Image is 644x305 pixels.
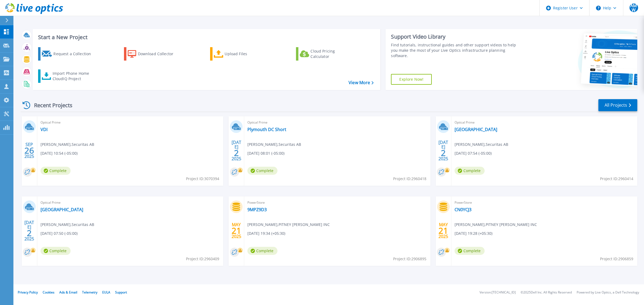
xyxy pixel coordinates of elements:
a: Telemetry [82,290,97,295]
span: Complete [455,167,485,175]
span: Optical Prime [41,200,220,206]
span: [PERSON_NAME] , Securitas AB [247,142,301,147]
span: 26 [24,148,34,153]
span: [PERSON_NAME] , Securitas AB [41,222,94,228]
span: Project ID: 2960414 [600,176,633,182]
div: [DATE] 2025 [438,141,448,160]
span: Project ID: 3070394 [186,176,219,182]
span: Complete [455,247,485,255]
div: [DATE] 2025 [231,141,241,160]
a: Cloud Pricing Calculator [296,47,356,61]
div: Recent Projects [21,99,80,112]
li: Powered by Live Optics, a Dell Technology [577,291,639,294]
a: Privacy Policy [18,290,38,295]
div: Import Phone Home CloudIQ Project [53,71,94,81]
span: Project ID: 2960418 [393,176,426,182]
div: Cloud Pricing Calculator [310,49,353,59]
span: Project ID: 2960409 [186,256,219,262]
span: AMW [630,3,638,12]
div: Download Collector [138,49,181,59]
a: [GEOGRAPHIC_DATA] [455,127,497,132]
a: Support [115,290,127,295]
a: View More [349,80,374,85]
span: Optical Prime [455,120,634,125]
div: Find tutorials, instructional guides and other support videos to help you make the most of your L... [391,42,521,58]
a: Download Collector [124,47,184,61]
div: Support Video Library [391,33,521,40]
a: Upload Files [210,47,270,61]
div: Request a Collection [53,49,96,59]
span: Complete [41,247,71,255]
a: Request a Collection [38,47,98,61]
span: [DATE] 08:01 (-05:00) [247,150,284,156]
span: 21 [438,228,448,233]
span: [DATE] 07:50 (-05:00) [41,230,78,236]
a: 9MPZ9D3 [247,207,267,212]
span: [PERSON_NAME] , PITNEY [PERSON_NAME] INC [455,222,537,228]
a: Plymouth DC Short [247,127,286,132]
li: © 2025 Dell Inc. All Rights Reserved [521,291,572,294]
span: [PERSON_NAME] , Securitas AB [455,142,508,147]
span: [PERSON_NAME] , PITNEY [PERSON_NAME] INC [247,222,330,228]
a: [GEOGRAPHIC_DATA] [41,207,83,212]
a: EULA [102,290,110,295]
span: Complete [41,167,71,175]
span: [PERSON_NAME] , Securitas AB [41,142,94,147]
span: Optical Prime [41,120,220,125]
span: PowerStore [455,200,634,206]
div: SEP 2025 [24,141,34,160]
span: [DATE] 19:34 (+05:30) [247,230,285,236]
span: [DATE] 19:28 (+05:30) [455,230,492,236]
div: MAY 2025 [438,221,448,240]
span: [DATE] 10:54 (-05:00) [41,150,78,156]
a: Cookies [43,290,54,295]
li: Version: [TECHNICAL_ID] [480,291,516,294]
a: Ads & Email [59,290,77,295]
span: Optical Prime [247,120,427,125]
h3: Start a New Project [38,34,374,40]
a: VDI [41,127,47,132]
a: CN0YCJ3 [455,207,471,212]
span: [DATE] 07:54 (-05:00) [455,150,492,156]
span: Project ID: 2906895 [393,256,426,262]
span: 21 [232,228,241,233]
div: [DATE] 2025 [24,221,34,240]
span: Project ID: 2906859 [600,256,633,262]
span: Complete [247,247,277,255]
a: Explore Now! [391,74,432,85]
span: 2 [27,231,32,235]
span: 2 [234,151,239,155]
span: PowerStore [247,200,427,206]
div: Upload Files [225,49,268,59]
div: MAY 2025 [231,221,241,240]
a: All Projects [598,99,637,111]
span: 2 [441,151,446,155]
span: Complete [247,167,277,175]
